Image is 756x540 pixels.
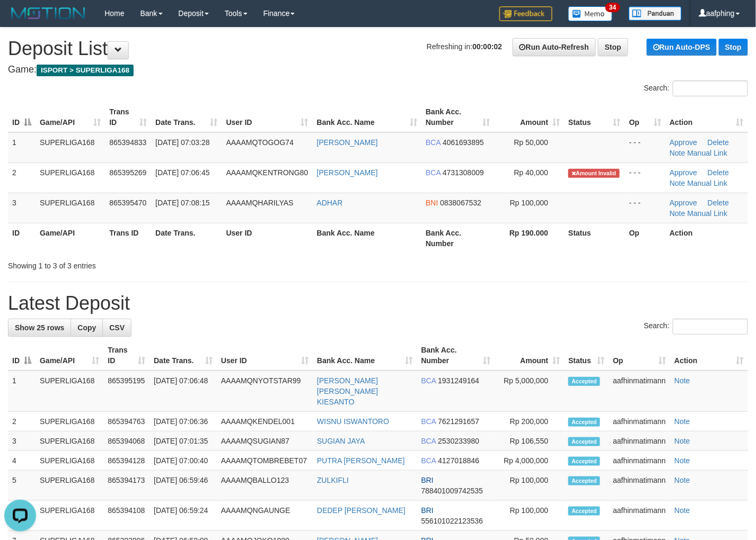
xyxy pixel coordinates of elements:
td: aafhinmatimann [609,451,670,471]
span: 34 [605,3,620,12]
td: Rp 106,550 [495,431,564,451]
a: Run Auto-DPS [647,39,717,56]
span: Copy 7621291657 to clipboard [438,417,479,426]
span: 865395470 [109,199,146,207]
span: Copy [77,323,96,332]
td: AAAAMQNYOTSTAR99 [217,371,313,412]
td: 3 [8,193,36,223]
h1: Deposit List [8,38,748,59]
td: aafhinmatimann [609,431,670,451]
span: AAAAMQKENTRONG80 [226,168,309,177]
a: Delete [708,138,729,147]
th: Date Trans. [151,223,222,253]
a: ZULKIFLI [317,476,349,484]
span: BRI [421,506,434,515]
span: AAAAMQHARILYAS [226,199,294,207]
span: 865395269 [109,168,146,177]
td: SUPERLIGA168 [36,412,103,431]
span: 865394833 [109,138,146,147]
td: aafhinmatimann [609,471,670,501]
th: Bank Acc. Number [421,223,494,253]
a: PUTRA [PERSON_NAME] [317,456,405,465]
h1: Latest Deposit [8,293,748,314]
td: 865395195 [103,371,150,412]
span: BNI [426,199,438,207]
img: panduan.png [629,6,682,21]
td: 1 [8,132,36,163]
th: User ID: activate to sort column ascending [222,102,313,132]
span: Accepted [568,457,600,466]
td: SUPERLIGA168 [36,371,103,412]
th: Op: activate to sort column ascending [609,340,670,371]
span: Accepted [568,377,600,386]
th: User ID [222,223,313,253]
a: Stop [598,38,628,56]
a: Note [674,476,690,484]
td: [DATE] 06:59:24 [150,501,217,531]
th: ID [8,223,36,253]
th: Bank Acc. Name [313,223,422,253]
th: Trans ID: activate to sort column ascending [103,340,150,371]
span: Show 25 rows [15,323,64,332]
td: 2 [8,412,36,431]
a: [PERSON_NAME] [PERSON_NAME] KIESANTO [317,376,378,406]
span: BCA [421,417,436,426]
td: [DATE] 07:06:48 [150,371,217,412]
strong: 00:00:02 [472,42,502,51]
td: [DATE] 07:01:35 [150,431,217,451]
span: [DATE] 07:03:28 [155,138,209,147]
a: Note [674,376,690,385]
a: [PERSON_NAME] [317,138,378,147]
td: 3 [8,431,36,451]
span: Copy 1931249164 to clipboard [438,376,479,385]
h4: Game: [8,65,748,75]
th: Game/API: activate to sort column ascending [36,102,105,132]
a: Approve [670,138,697,147]
a: Note [670,149,685,157]
span: Rp 40,000 [514,168,549,177]
td: AAAAMQBALLO123 [217,471,313,501]
span: ISPORT > SUPERLIGA168 [37,65,134,76]
a: Note [674,437,690,445]
th: Status: activate to sort column ascending [564,340,609,371]
span: Copy 788401009742535 to clipboard [421,487,484,495]
th: Action [665,223,748,253]
td: - - - [625,193,665,223]
a: Manual Link [688,179,728,187]
a: ADHAR [317,199,343,207]
td: Rp 100,000 [495,471,564,501]
span: Rp 50,000 [514,138,549,147]
a: DEDEP [PERSON_NAME] [317,506,406,515]
td: [DATE] 07:00:40 [150,451,217,471]
td: [DATE] 06:59:46 [150,471,217,501]
span: BCA [421,376,436,385]
td: 865394128 [103,451,150,471]
a: Note [674,417,690,426]
td: SUPERLIGA168 [36,193,105,223]
td: SUPERLIGA168 [36,132,105,163]
th: Trans ID [105,223,151,253]
th: User ID: activate to sort column ascending [217,340,313,371]
span: Accepted [568,418,600,427]
td: aafhinmatimann [609,501,670,531]
a: Manual Link [688,209,728,218]
td: Rp 200,000 [495,412,564,431]
span: BCA [421,437,436,445]
td: Rp 5,000,000 [495,371,564,412]
a: CSV [102,319,131,337]
span: AAAAMQTOGOG74 [226,138,294,147]
span: BCA [426,168,441,177]
td: aafhinmatimann [609,412,670,431]
span: [DATE] 07:06:45 [155,168,209,177]
td: SUPERLIGA168 [36,431,103,451]
span: Copy 0838067532 to clipboard [440,199,481,207]
th: Bank Acc. Name: activate to sort column ascending [313,340,417,371]
th: Game/API [36,223,105,253]
a: Delete [708,168,729,177]
a: Delete [708,199,729,207]
th: ID: activate to sort column descending [8,102,36,132]
a: Manual Link [688,149,728,157]
span: [DATE] 07:08:15 [155,199,209,207]
span: Accepted [568,437,600,446]
img: Button%20Memo.svg [568,6,613,21]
